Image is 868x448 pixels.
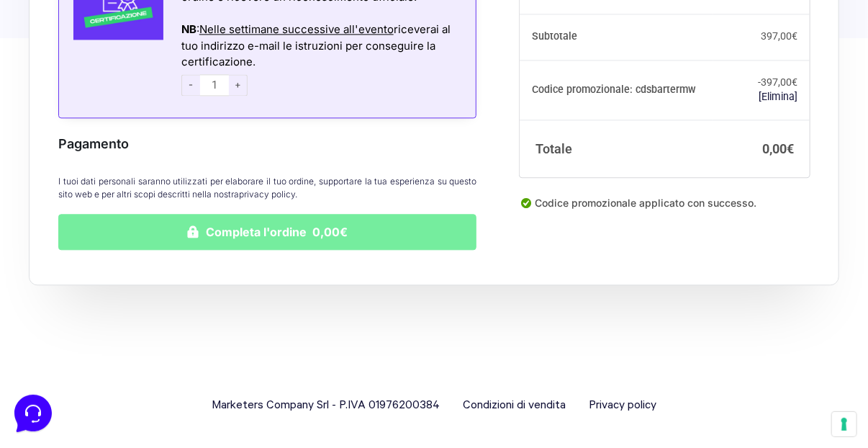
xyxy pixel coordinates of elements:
[199,22,394,36] span: Nelle settimane successive all'evento
[32,210,235,224] input: Cerca un articolo...
[23,179,112,190] span: Trova una risposta
[188,315,276,349] button: Aiuto
[58,175,476,201] p: I tuoi dati personali saranno utilizzati per elaborare il tuo ordine, supportare la tua esperienz...
[520,14,713,61] th: Subtotale
[100,315,189,349] button: Messaggi
[787,142,794,157] span: €
[58,214,476,250] button: Completa l'ordine 0,00€
[792,76,797,88] span: €
[229,74,248,96] span: +
[239,189,295,200] a: privacy policy
[181,6,458,22] div: Azioni del messaggio
[23,121,265,150] button: Inizia una conversazione
[23,58,122,69] span: Le tue conversazioni
[761,31,797,42] bdi: 397,00
[94,130,212,141] span: Inizia una conversazione
[762,142,794,157] bdi: 0,00
[181,74,200,96] span: -
[12,315,100,349] button: Home
[759,91,797,102] a: Rimuovi il codice promozionale cdsbartermw
[713,61,810,121] td: -
[46,81,75,109] img: dark
[212,396,440,416] span: Marketers Company Srl - P.IVA 01976200384
[153,179,265,190] a: Apri Centro Assistenza
[761,76,797,88] span: 397,00
[125,336,163,349] p: Messaggi
[181,22,196,36] strong: NB
[520,196,810,223] div: Codice promozionale applicato con successo.
[832,412,856,436] button: Le tue preferenze relative al consenso per le tecnologie di tracciamento
[200,74,229,96] input: 1
[12,392,55,435] iframe: Customerly Messenger Launcher
[43,336,68,349] p: Home
[222,336,243,349] p: Aiuto
[589,396,656,416] a: Privacy policy
[792,31,797,42] span: €
[69,81,98,109] img: dark
[58,134,476,153] h3: Pagamento
[520,120,713,178] th: Totale
[12,12,242,35] h2: Ciao da Marketers 👋
[23,81,52,109] img: dark
[181,22,458,71] div: : riceverai al tuo indirizzo e-mail le istruzioni per conseguire la certificazione.
[520,61,713,121] th: Codice promozionale: cdsbartermw
[463,396,566,416] a: Condizioni di vendita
